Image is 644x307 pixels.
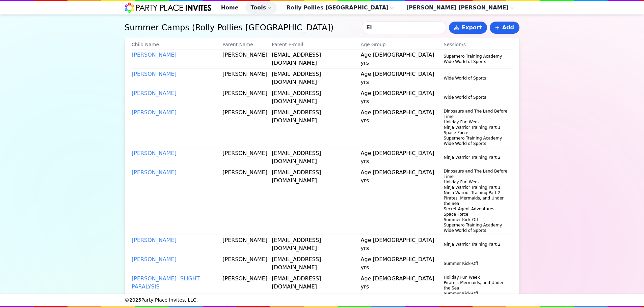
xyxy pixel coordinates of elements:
a: [PERSON_NAME] [132,256,177,263]
td: Age [DEMOGRAPHIC_DATA] yrs [360,235,444,254]
h1: Summer Camps ( Rolly Pollies [GEOGRAPHIC_DATA] ) [125,22,359,33]
a: [PERSON_NAME] [132,109,177,116]
div: Ninja Warrior Training Part 1 [444,185,509,190]
a: [PERSON_NAME] [132,90,177,96]
a: [PERSON_NAME] [132,71,177,77]
td: [PERSON_NAME] [222,148,271,167]
td: [EMAIL_ADDRESS][DOMAIN_NAME] [271,254,360,273]
td: Age [DEMOGRAPHIC_DATA] yrs [360,88,444,107]
td: [EMAIL_ADDRESS][DOMAIN_NAME] [271,273,360,298]
div: Wide World of Sports [444,59,509,64]
td: Age [DEMOGRAPHIC_DATA] yrs [360,148,444,167]
div: Summer Kick-Off [444,291,509,296]
td: Age [DEMOGRAPHIC_DATA] yrs [360,254,444,273]
td: [EMAIL_ADDRESS][DOMAIN_NAME] [271,148,360,167]
div: Wide World of Sports [444,141,509,146]
div: Superhero Training Academy [444,54,509,59]
td: [EMAIL_ADDRESS][DOMAIN_NAME] [271,167,360,235]
td: Age [DEMOGRAPHIC_DATA] yrs [360,167,444,235]
button: Export [449,22,487,34]
div: Secret Agent Adventures [444,206,509,212]
div: Holiday Fun Week [444,275,509,280]
button: [PERSON_NAME] [PERSON_NAME] [401,2,519,14]
td: [PERSON_NAME] [222,107,271,148]
div: Superhero Training Academy [444,135,509,141]
td: [EMAIL_ADDRESS][DOMAIN_NAME] [271,235,360,254]
td: [PERSON_NAME] [222,235,271,254]
div: Wide World of Sports [444,228,509,233]
div: Holiday Fun Week [444,179,509,185]
div: Dinosaurs and The Land Before Time [444,168,509,179]
div: Ninja Warrior Training Part 2 [444,190,509,195]
div: Summer Kick-Off [444,217,509,222]
td: Age [DEMOGRAPHIC_DATA] yrs [360,273,444,298]
a: [PERSON_NAME] [132,169,177,176]
td: [PERSON_NAME] [222,167,271,235]
div: Space Force [444,212,509,217]
td: [PERSON_NAME] [222,50,271,69]
td: [EMAIL_ADDRESS][DOMAIN_NAME] [271,88,360,107]
a: [PERSON_NAME]- SLIGHT PARALYSIS [132,275,200,290]
div: Dinosaurs and The Land Before Time [444,109,509,119]
td: [EMAIL_ADDRESS][DOMAIN_NAME] [271,69,360,88]
td: [EMAIL_ADDRESS][DOMAIN_NAME] [271,50,360,69]
th: Parent Name [222,41,271,50]
a: [PERSON_NAME] [132,237,177,243]
a: [PERSON_NAME] [132,150,177,156]
div: Space Force [444,130,509,135]
div: Superhero Training Academy [444,222,509,228]
th: Age Group [360,41,444,50]
div: Wide World of Sports [444,95,509,100]
a: Home [216,2,244,14]
th: Session/s [444,41,513,50]
div: Wide World of Sports [444,75,509,81]
button: Rolly Pollies [GEOGRAPHIC_DATA] [281,2,400,14]
td: [EMAIL_ADDRESS][DOMAIN_NAME] [271,107,360,148]
td: [PERSON_NAME] [222,69,271,88]
div: Pirates, Mermaids, and Under the Sea [444,195,509,206]
a: [PERSON_NAME] [132,52,177,58]
button: Tools [245,2,277,14]
td: [PERSON_NAME] [222,254,271,273]
td: Age [DEMOGRAPHIC_DATA] yrs [360,50,444,69]
td: [PERSON_NAME] [222,273,271,298]
td: Age [DEMOGRAPHIC_DATA] yrs [360,69,444,88]
td: Age [DEMOGRAPHIC_DATA] yrs [360,107,444,148]
div: © 2025 Party Place Invites, LLC. [125,294,519,306]
div: Summer Kick-Off [444,261,509,266]
a: Add [490,22,519,34]
div: Ninja Warrior Training Part 2 [444,155,509,160]
th: Child Name [131,41,222,50]
div: Holiday Fun Week [444,119,509,125]
div: Ninja Warrior Training Part 1 [444,125,509,130]
input: Search child or parent... [362,21,446,34]
th: Parent E-mail [271,41,360,50]
div: Ninja Warrior Training Part 2 [444,242,509,247]
td: [PERSON_NAME] [222,88,271,107]
div: Pirates, Mermaids, and Under the Sea [444,280,509,291]
img: Party Place Invites [125,2,212,13]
